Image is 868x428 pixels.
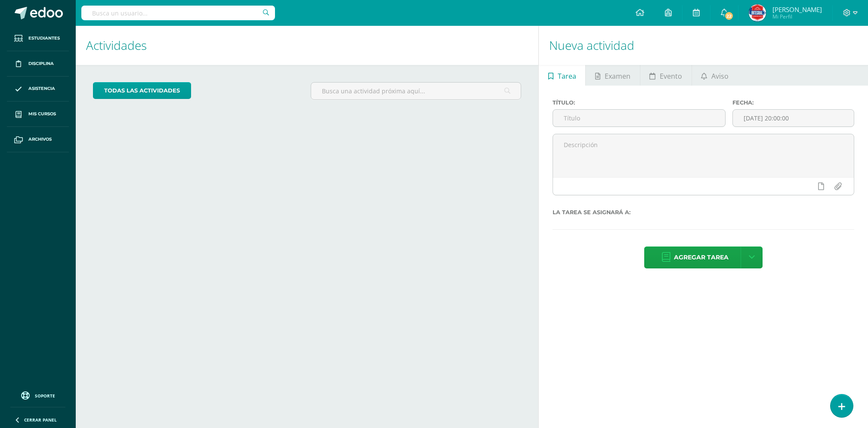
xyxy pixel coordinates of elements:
[7,77,69,102] a: Asistencia
[311,83,521,99] input: Busca una actividad próxima aquí...
[772,5,822,14] span: [PERSON_NAME]
[7,26,69,51] a: Estudiantes
[28,85,55,92] span: Asistencia
[35,393,55,399] span: Soporte
[692,65,738,86] a: Aviso
[553,99,726,106] label: Título:
[93,82,191,99] a: todas las Actividades
[640,65,692,86] a: Evento
[553,110,725,126] input: Título
[10,389,65,401] a: Soporte
[674,247,729,268] span: Agregar tarea
[733,110,854,126] input: Fecha de entrega
[549,26,858,65] h1: Nueva actividad
[28,136,52,143] span: Archivos
[539,65,585,86] a: Tarea
[660,66,682,86] span: Evento
[7,127,69,152] a: Archivos
[28,35,60,42] span: Estudiantes
[586,65,639,86] a: Examen
[605,66,630,86] span: Examen
[28,60,54,67] span: Disciplina
[711,66,729,86] span: Aviso
[28,111,56,117] span: Mis cursos
[749,4,766,22] img: 5b05793df8038e2f74dd67e63a03d3f6.png
[772,13,822,20] span: Mi Perfil
[553,209,854,216] label: La tarea se asignará a:
[81,6,275,20] input: Busca un usuario...
[24,417,57,423] span: Cerrar panel
[724,11,734,21] span: 22
[7,51,69,77] a: Disciplina
[732,99,854,106] label: Fecha:
[558,66,576,86] span: Tarea
[7,102,69,127] a: Mis cursos
[86,26,528,65] h1: Actividades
